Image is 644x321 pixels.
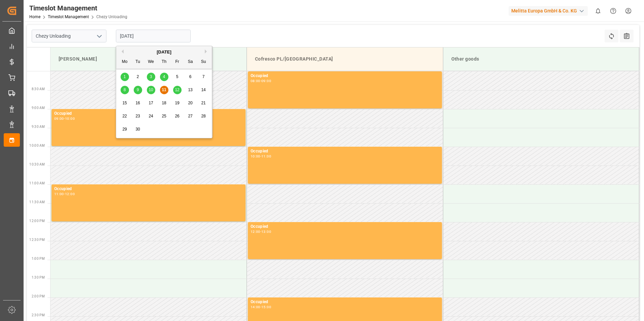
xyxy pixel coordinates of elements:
div: [PERSON_NAME] [56,53,241,65]
span: 1:00 PM [32,257,45,260]
span: 2 [137,74,139,79]
div: Choose Sunday, September 21st, 2025 [199,99,208,107]
span: 10 [149,87,153,92]
div: Choose Saturday, September 27th, 2025 [186,112,195,120]
div: - [64,192,65,195]
div: month 2025-09 [118,70,210,136]
div: Occupied [251,299,439,306]
div: Su [199,58,208,66]
span: 12:00 PM [29,219,45,223]
div: Choose Monday, September 1st, 2025 [121,73,129,81]
div: 13:00 [261,230,271,233]
div: Choose Monday, September 29th, 2025 [121,125,129,134]
div: - [260,79,261,82]
span: 20 [188,101,192,105]
div: Other goods [449,53,634,65]
button: open menu [94,31,104,41]
span: 6 [189,74,192,79]
div: Choose Wednesday, September 17th, 2025 [147,99,155,107]
span: 1 [124,74,126,79]
div: Choose Thursday, September 4th, 2025 [160,73,168,81]
span: 11 [162,87,166,92]
div: Timeslot Management [29,3,127,13]
div: Choose Wednesday, September 3rd, 2025 [147,73,155,81]
div: Choose Tuesday, September 30th, 2025 [134,125,142,134]
span: 22 [122,114,127,118]
span: 25 [162,114,166,118]
span: 12:30 PM [29,238,45,242]
span: 24 [149,114,153,118]
div: Tu [134,58,142,66]
div: Occupied [251,223,439,230]
span: 10:00 AM [29,144,45,147]
input: Type to search/select [32,30,106,42]
div: Melitta Europa GmbH & Co. KG [509,6,588,16]
div: Choose Monday, September 8th, 2025 [121,86,129,94]
div: Choose Monday, September 22nd, 2025 [121,112,129,120]
div: 11:00 [261,155,271,158]
div: 15:00 [261,306,271,309]
a: Home [29,14,40,19]
span: 19 [175,101,179,105]
div: 10:00 [65,117,75,120]
span: 29 [122,127,127,132]
div: 14:00 [251,306,260,309]
button: Melitta Europa GmbH & Co. KG [509,4,590,17]
span: 26 [175,114,179,118]
div: 12:00 [251,230,260,233]
button: Help Center [606,3,621,19]
div: Choose Friday, September 26th, 2025 [173,112,182,120]
div: - [260,230,261,233]
div: Choose Sunday, September 28th, 2025 [199,112,208,120]
div: Choose Friday, September 19th, 2025 [173,99,182,107]
div: Cofresco PL/[GEOGRAPHIC_DATA] [252,53,438,65]
span: 10:30 AM [29,163,45,166]
span: 30 [135,127,140,132]
span: 21 [201,101,205,105]
span: 8 [124,87,126,92]
span: 23 [135,114,140,118]
div: Choose Thursday, September 25th, 2025 [160,112,168,120]
a: Timeslot Management [48,14,89,19]
span: 2:00 PM [32,294,45,298]
div: 09:00 [261,79,271,82]
span: 16 [135,101,140,105]
span: 28 [201,114,205,118]
span: 14 [201,87,205,92]
span: 15 [122,101,127,105]
div: Occupied [251,73,439,79]
span: 12 [175,87,179,92]
div: Choose Sunday, September 7th, 2025 [199,73,208,81]
span: 9:00 AM [32,106,45,110]
button: Next Month [205,49,209,53]
span: 3 [150,74,152,79]
div: Mo [121,58,129,66]
span: 5 [176,74,179,79]
div: Choose Tuesday, September 16th, 2025 [134,99,142,107]
div: Choose Thursday, September 18th, 2025 [160,99,168,107]
span: 9 [137,87,139,92]
span: 2:30 PM [32,313,45,317]
div: Occupied [54,110,243,117]
span: 18 [162,101,166,105]
div: Choose Saturday, September 6th, 2025 [186,73,195,81]
input: DD-MM-YYYY [116,30,191,42]
div: - [64,117,65,120]
span: 7 [202,74,205,79]
div: Choose Friday, September 12th, 2025 [173,86,182,94]
div: 11:00 [54,192,64,195]
div: 08:00 [251,79,260,82]
div: Choose Friday, September 5th, 2025 [173,73,182,81]
button: show 0 new notifications [590,3,606,19]
span: 8:30 AM [32,87,45,91]
span: 11:30 AM [29,200,45,204]
div: Choose Monday, September 15th, 2025 [121,99,129,107]
span: 1:30 PM [32,276,45,279]
span: 13 [188,87,192,92]
div: Choose Tuesday, September 9th, 2025 [134,86,142,94]
div: 12:00 [65,192,75,195]
div: - [260,306,261,309]
div: Choose Tuesday, September 2nd, 2025 [134,73,142,81]
span: 9:30 AM [32,125,45,129]
div: 09:00 [54,117,64,120]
